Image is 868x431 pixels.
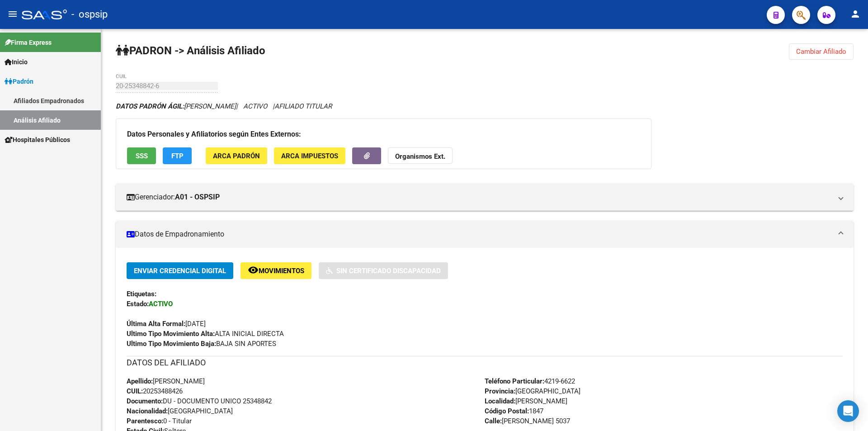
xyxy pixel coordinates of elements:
[850,9,861,19] mat-icon: person
[127,377,205,385] span: [PERSON_NAME]
[485,407,543,415] span: 1847
[485,397,567,405] span: [PERSON_NAME]
[116,102,236,110] span: [PERSON_NAME]
[149,300,173,308] strong: ACTIVO
[127,330,215,338] strong: Ultimo Tipo Movimiento Alta:
[127,397,163,405] strong: Documento:
[116,102,332,110] i: | ACTIVO |
[485,387,515,395] strong: Provincia:
[248,265,259,275] mat-icon: remove_red_eye
[274,102,332,110] span: AFILIADO TITULAR
[395,152,445,161] strong: Organismos Ext.
[206,147,267,164] button: ARCA Padrón
[5,38,52,47] span: Firma Express
[171,152,184,160] span: FTP
[127,397,272,405] span: DU - DOCUMENTO UNICO 25348842
[71,5,108,24] span: - ospsip
[127,300,149,308] strong: Estado:
[127,340,276,348] span: BAJA SIN APORTES
[485,377,544,385] strong: Teléfono Particular:
[274,147,345,164] button: ARCA Impuestos
[388,147,453,164] button: Organismos Ext.
[127,128,640,141] h3: Datos Personales y Afiliatorios según Entes Externos:
[241,262,311,279] button: Movimientos
[116,44,265,57] strong: PADRON -> Análisis Afiliado
[127,262,233,279] button: Enviar Credencial Digital
[127,330,284,338] span: ALTA INICIAL DIRECTA
[127,147,156,164] button: SSS
[127,407,168,415] strong: Nacionalidad:
[127,290,156,298] strong: Etiquetas:
[485,377,575,385] span: 4219-6622
[485,417,502,425] strong: Calle:
[116,184,854,211] mat-expansion-panel-header: Gerenciador:A01 - OSPSIP
[5,57,28,67] span: Inicio
[116,102,184,110] strong: DATOS PADRÓN ÁGIL:
[319,262,448,279] button: Sin Certificado Discapacidad
[5,76,33,86] span: Padrón
[5,135,70,145] span: Hospitales Públicos
[127,407,233,415] span: [GEOGRAPHIC_DATA]
[281,152,338,160] span: ARCA Impuestos
[837,400,859,422] div: Open Intercom Messenger
[485,407,529,415] strong: Código Postal:
[336,267,441,275] span: Sin Certificado Discapacidad
[127,417,163,425] strong: Parentesco:
[127,417,192,425] span: 0 - Titular
[796,47,846,56] span: Cambiar Afiliado
[789,43,854,60] button: Cambiar Afiliado
[127,377,153,385] strong: Apellido:
[163,147,192,164] button: FTP
[127,320,206,328] span: [DATE]
[485,387,580,395] span: [GEOGRAPHIC_DATA]
[127,387,183,395] span: 20253488426
[136,152,148,160] span: SSS
[175,192,220,202] strong: A01 - OSPSIP
[134,267,226,275] span: Enviar Credencial Digital
[116,221,854,248] mat-expansion-panel-header: Datos de Empadronamiento
[127,356,843,369] h3: DATOS DEL AFILIADO
[127,387,143,395] strong: CUIL:
[213,152,260,160] span: ARCA Padrón
[127,340,216,348] strong: Ultimo Tipo Movimiento Baja:
[485,417,570,425] span: [PERSON_NAME] 5037
[485,397,515,405] strong: Localidad:
[127,229,832,239] mat-panel-title: Datos de Empadronamiento
[127,320,185,328] strong: Última Alta Formal:
[127,192,832,202] mat-panel-title: Gerenciador:
[7,9,18,19] mat-icon: menu
[259,267,304,275] span: Movimientos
